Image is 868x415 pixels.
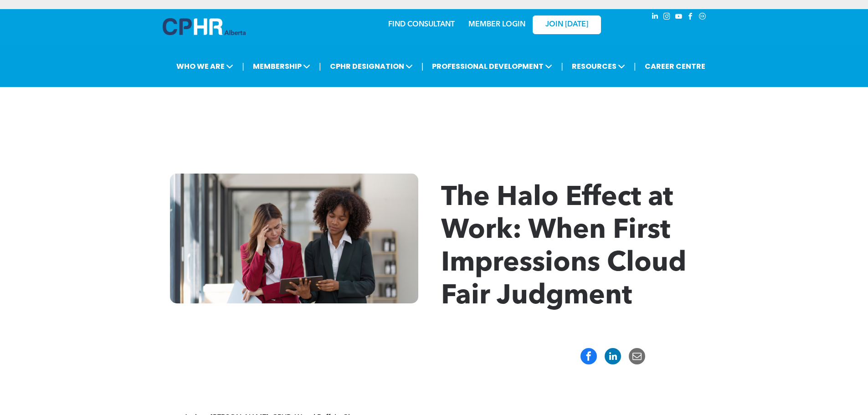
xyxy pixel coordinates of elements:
[319,57,321,76] li: |
[674,11,684,24] a: youtube
[468,21,525,28] a: MEMBER LOGIN
[686,11,696,24] a: facebook
[545,20,588,29] span: JOIN [DATE]
[698,11,708,24] a: Social network
[642,58,708,75] a: CAREER CENTRE
[650,11,660,24] a: linkedin
[421,57,424,76] li: |
[662,11,672,24] a: instagram
[634,57,636,76] li: |
[569,58,628,75] span: RESOURCES
[250,58,313,75] span: MEMBERSHIP
[388,21,455,28] a: FIND CONSULTANT
[163,18,246,35] img: A blue and white logo for cp alberta
[533,15,601,34] a: JOIN [DATE]
[441,184,686,310] span: The Halo Effect at Work: When First Impressions Cloud Fair Judgment
[429,58,555,75] span: PROFESSIONAL DEVELOPMENT
[242,57,244,76] li: |
[327,58,416,75] span: CPHR DESIGNATION
[174,58,236,75] span: WHO WE ARE
[561,57,563,76] li: |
